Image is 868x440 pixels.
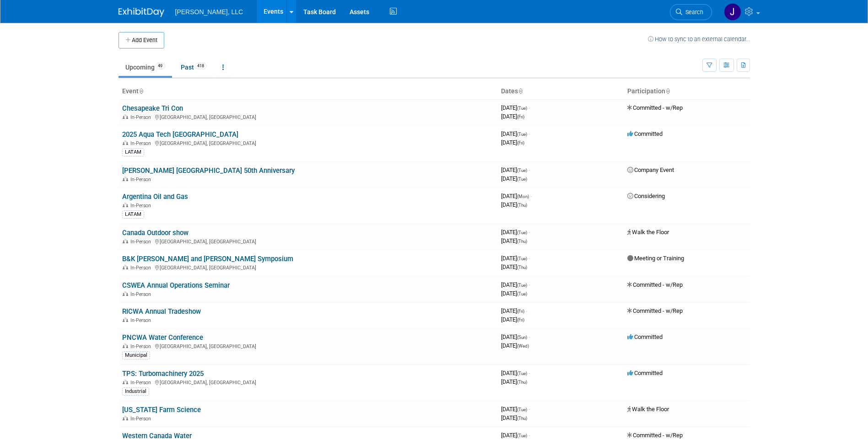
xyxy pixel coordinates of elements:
[517,309,524,314] span: (Fri)
[517,194,529,199] span: (Mon)
[497,84,624,99] th: Dates
[123,239,128,243] img: In-Person Event
[130,380,154,386] span: In-Person
[122,342,494,349] div: [GEOGRAPHIC_DATA], [GEOGRAPHIC_DATA]
[123,317,128,322] img: In-Person Event
[122,113,494,120] div: [GEOGRAPHIC_DATA], [GEOGRAPHIC_DATA]
[530,193,532,199] span: -
[123,140,128,145] img: In-Person Event
[528,229,530,236] span: -
[670,4,712,20] a: Search
[122,166,295,175] a: [PERSON_NAME] [GEOGRAPHIC_DATA] 50th Anniversary
[528,370,530,376] span: -
[130,317,154,323] span: In-Person
[122,387,149,396] div: Industrial
[501,130,530,137] span: [DATE]
[528,333,530,340] span: -
[501,290,527,297] span: [DATE]
[119,32,164,48] button: Add Event
[517,230,527,235] span: (Tue)
[627,432,683,439] span: Committed - w/Rep
[627,307,683,314] span: Committed - w/Rep
[174,59,214,76] a: Past418
[627,370,663,376] span: Committed
[122,210,144,219] div: LATAM
[627,333,663,340] span: Committed
[528,432,530,439] span: -
[624,84,750,99] th: Participation
[130,239,154,245] span: In-Person
[155,63,165,70] span: 49
[517,416,527,421] span: (Thu)
[501,406,530,413] span: [DATE]
[517,283,527,288] span: (Tue)
[517,106,527,111] span: (Tue)
[130,140,154,146] span: In-Person
[517,317,524,322] span: (Fri)
[682,9,703,16] span: Search
[123,203,128,207] img: In-Person Event
[517,177,527,182] span: (Tue)
[517,140,524,145] span: (Fri)
[501,255,530,262] span: [DATE]
[122,263,494,271] div: [GEOGRAPHIC_DATA], [GEOGRAPHIC_DATA]
[122,378,494,386] div: [GEOGRAPHIC_DATA], [GEOGRAPHIC_DATA]
[501,139,524,146] span: [DATE]
[627,193,665,199] span: Considering
[139,87,143,95] a: Sort by Event Name
[517,371,527,376] span: (Tue)
[501,263,527,270] span: [DATE]
[517,291,527,296] span: (Tue)
[130,265,154,271] span: In-Person
[123,380,128,384] img: In-Person Event
[122,351,150,360] div: Municipal
[528,255,530,262] span: -
[517,132,527,137] span: (Tue)
[501,342,529,349] span: [DATE]
[123,291,128,296] img: In-Person Event
[122,104,183,113] a: Chesapeake Tri Con
[501,333,530,340] span: [DATE]
[122,229,189,237] a: Canada Outdoor show
[130,114,154,120] span: In-Person
[517,407,527,412] span: (Tue)
[123,177,128,181] img: In-Person Event
[517,343,529,349] span: (Wed)
[122,130,238,139] a: 2025 Aqua Tech [GEOGRAPHIC_DATA]
[122,281,230,290] a: CSWEA Annual Operations Seminar
[648,36,750,43] a: How to sync to an external calendar...
[627,229,669,236] span: Walk the Floor
[526,307,527,314] span: -
[122,432,192,440] a: Western Canada Water
[627,255,684,262] span: Meeting or Training
[501,237,527,244] span: [DATE]
[122,148,144,156] div: LATAM
[501,316,524,323] span: [DATE]
[501,229,530,236] span: [DATE]
[627,281,683,288] span: Committed - w/Rep
[517,114,524,119] span: (Fri)
[122,333,203,342] a: PNCWA Water Conference
[501,113,524,120] span: [DATE]
[122,307,201,316] a: RICWA Annual Tradeshow
[501,414,527,421] span: [DATE]
[517,433,527,438] span: (Tue)
[627,130,663,137] span: Committed
[123,265,128,269] img: In-Person Event
[517,335,527,340] span: (Sun)
[517,380,527,385] span: (Thu)
[122,237,494,245] div: [GEOGRAPHIC_DATA], [GEOGRAPHIC_DATA]
[123,343,128,348] img: In-Person Event
[501,307,527,314] span: [DATE]
[119,59,172,76] a: Upcoming49
[627,166,674,173] span: Company Event
[665,87,670,95] a: Sort by Participation Type
[501,378,527,385] span: [DATE]
[627,406,669,413] span: Walk the Floor
[627,104,683,111] span: Committed - w/Rep
[724,3,741,21] img: Josh Loso
[501,432,530,439] span: [DATE]
[517,203,527,208] span: (Thu)
[528,130,530,137] span: -
[122,255,293,263] a: B&K [PERSON_NAME] and [PERSON_NAME] Symposium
